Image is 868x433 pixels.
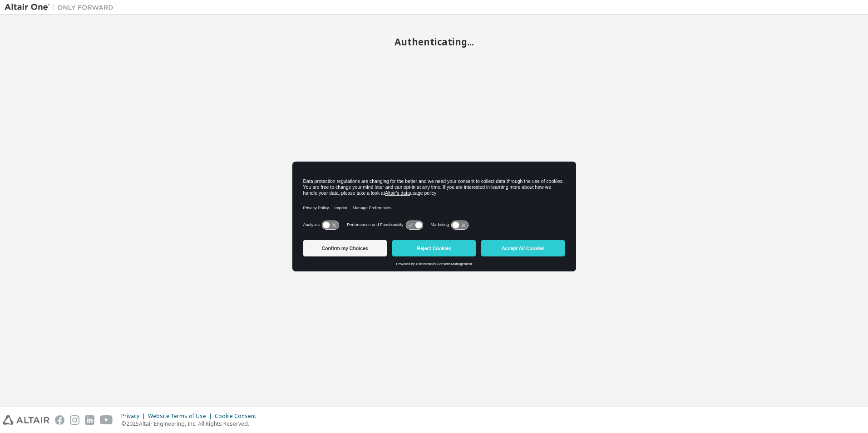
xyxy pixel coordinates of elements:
[3,415,49,425] img: altair_logo.svg
[5,36,863,48] h2: Authenticating...
[55,415,64,425] img: facebook.svg
[85,415,94,425] img: linkedin.svg
[121,420,261,428] p: © 2025 Altair Engineering, Inc. All Rights Reserved.
[148,413,215,420] div: Website Terms of Use
[100,415,113,425] img: youtube.svg
[121,413,148,420] div: Privacy
[5,3,118,12] img: Altair One
[70,415,79,425] img: instagram.svg
[215,413,261,420] div: Cookie Consent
